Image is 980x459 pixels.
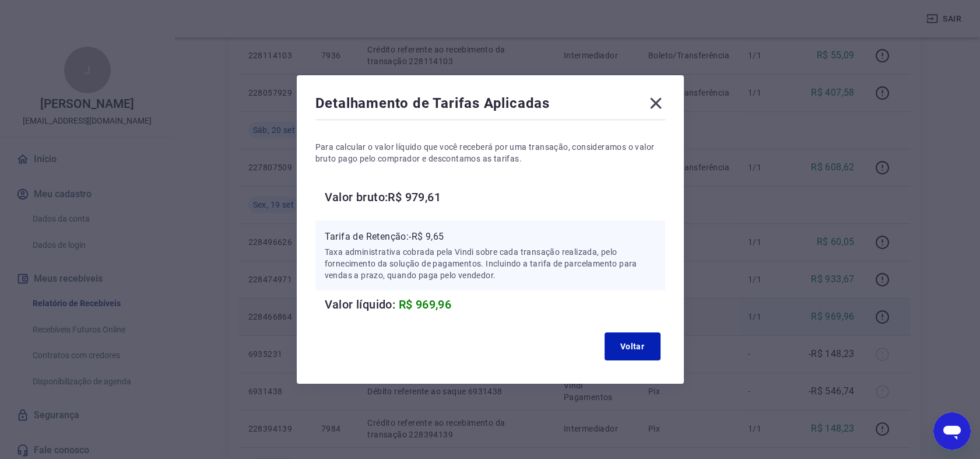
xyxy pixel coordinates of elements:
p: Tarifa de Retenção: -R$ 9,65 [325,230,656,244]
button: Voltar [605,332,661,360]
iframe: Botão para abrir a janela de mensagens, conversa em andamento [933,412,971,450]
p: Para calcular o valor líquido que você receberá por uma transação, consideramos o valor bruto pag... [315,141,665,164]
span: R$ 969,96 [399,297,452,311]
h6: Valor líquido: [325,295,665,314]
h6: Valor bruto: R$ 979,61 [325,188,665,206]
p: Taxa administrativa cobrada pela Vindi sobre cada transação realizada, pelo fornecimento da soluç... [325,246,656,281]
div: Detalhamento de Tarifas Aplicadas [315,94,665,117]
